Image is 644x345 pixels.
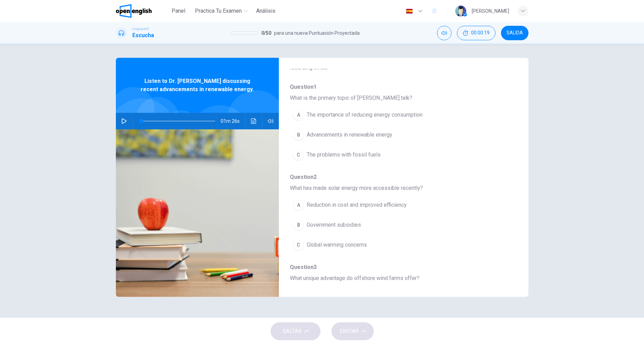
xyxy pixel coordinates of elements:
[195,7,242,15] span: Practica tu examen
[307,151,381,159] span: The problems with fossil fuels
[307,201,407,209] span: Reduction in cost and improved efficiency
[457,26,495,40] button: 00:00:19
[167,5,189,17] button: Panel
[293,129,304,140] div: B
[506,30,523,36] span: SALIDA
[471,30,490,36] span: 00:00:19
[290,173,506,181] span: Question 2
[307,221,361,229] span: Government subsidies
[290,236,481,254] button: CGlobal warming concerns
[290,196,481,214] button: AReduction in cost and improved efficiency
[290,94,506,102] span: What is the primary topic of [PERSON_NAME] talk?
[290,126,481,143] button: BAdvancements in renewable energy
[290,83,506,91] span: Question 1
[274,29,360,37] span: para una nueva Puntuación Proyectada
[290,184,506,192] span: What has made solar energy more accessible recently?
[132,26,149,31] span: Linguaskill
[290,263,506,271] span: Question 3
[307,241,367,249] span: Global warming concerns
[172,7,185,15] span: Panel
[472,7,509,15] div: [PERSON_NAME]
[221,113,245,129] span: 01m 26s
[437,26,451,40] div: Silenciar
[501,26,528,40] button: SALIDA
[307,131,392,139] span: Advancements in renewable energy
[290,106,481,123] button: AThe importance of reducing energy consumption
[293,200,304,211] div: A
[307,111,423,119] span: The importance of reducing energy consumption
[256,7,275,15] span: Análisis
[116,4,168,18] a: OpenEnglish logo
[261,29,271,37] span: 0 / 50
[290,146,481,163] button: CThe problems with fossil fuels
[132,31,154,40] h1: Escucha
[248,113,259,129] button: Haz clic para ver la transcripción del audio
[290,216,481,234] button: BGovernment subsidies
[293,109,304,120] div: A
[192,5,251,17] button: Practica tu examen
[405,9,414,14] img: es
[293,239,304,250] div: C
[253,5,278,17] button: Análisis
[293,219,304,230] div: B
[116,129,279,297] img: Listen to Dr. Helen Smith discussing recent advancements in renewable energy.
[116,4,152,18] img: OpenEnglish logo
[290,274,506,282] span: What unique advantage do offshore wind farms offer?
[138,77,257,94] span: Listen to Dr. [PERSON_NAME] discussing recent advancements in renewable energy.
[457,26,495,40] div: Ocultar
[455,6,466,17] img: Profile picture
[293,149,304,160] div: C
